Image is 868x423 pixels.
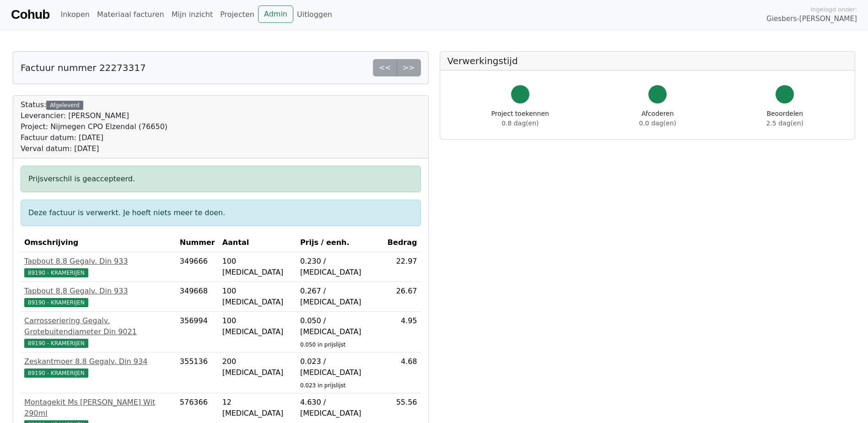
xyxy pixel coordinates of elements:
div: 0.023 / [MEDICAL_DATA] [300,356,380,378]
a: Mijn inzicht [168,5,217,24]
a: Tapbout 8.8 Gegalv. Din 93389190 - KRAMERIJEN [24,256,173,278]
td: 26.67 [384,282,421,312]
a: Uitloggen [293,5,336,24]
div: Factuur datum: [DATE] [21,132,167,143]
th: Aantal [219,233,297,252]
span: 2.5 dag(en) [766,119,803,127]
div: Project toekennen [491,109,549,128]
th: Bedrag [384,233,421,252]
th: Prijs / eenh. [297,233,384,252]
a: Cohub [11,4,49,26]
div: 4.630 / [MEDICAL_DATA] [300,397,380,419]
td: 22.97 [384,252,421,282]
a: Admin [258,5,293,23]
td: 349666 [176,252,219,282]
td: 4.95 [384,312,421,352]
div: 100 [MEDICAL_DATA] [222,315,293,337]
sub: 0.023 in prijslijst [300,382,345,389]
td: 349668 [176,282,219,312]
div: 0.230 / [MEDICAL_DATA] [300,256,380,278]
a: Zeskantmoer 8.8 Gegalv. Din 93489190 - KRAMERIJEN [24,356,173,378]
a: Inkopen [57,5,93,24]
div: Tapbout 8.8 Gegalv. Din 933 [24,256,173,267]
span: 89190 - KRAMERIJEN [24,369,88,378]
span: 89190 - KRAMERIJEN [24,268,88,277]
div: 100 [MEDICAL_DATA] [222,256,293,278]
div: Carrosseriering Gegalv. Grotebuitendiameter Din 9021 [24,315,173,337]
div: 0.267 / [MEDICAL_DATA] [300,286,380,308]
div: Leverancier: [PERSON_NAME] [21,110,167,121]
div: Montagekit Ms [PERSON_NAME] Wit 290ml [24,397,173,419]
div: 0.050 / [MEDICAL_DATA] [300,315,380,337]
td: 355136 [176,352,219,393]
span: Giesbers-[PERSON_NAME] [766,14,857,24]
span: 0.8 dag(en) [501,119,539,127]
a: Carrosseriering Gegalv. Grotebuitendiameter Din 902189190 - KRAMERIJEN [24,315,173,348]
h5: Verwerkingstijd [447,55,848,66]
div: Project: Nijmegen CPO Elzendal (76650) [21,121,167,132]
div: Beoordelen [766,109,803,128]
div: Verval datum: [DATE] [21,143,167,154]
div: 200 [MEDICAL_DATA] [222,356,293,378]
div: Afcoderen [639,109,676,128]
sub: 0.050 in prijslijst [300,342,345,348]
span: 89190 - KRAMERIJEN [24,298,88,307]
a: Materiaal facturen [93,5,168,24]
div: 100 [MEDICAL_DATA] [222,286,293,308]
div: 12 [MEDICAL_DATA] [222,397,293,419]
div: Prijsverschil is geaccepteerd. [21,166,421,192]
div: Deze factuur is verwerkt. Je hoeft niets meer te doen. [21,200,421,226]
div: Zeskantmoer 8.8 Gegalv. Din 934 [24,356,173,367]
th: Omschrijving [21,233,176,252]
td: 4.68 [384,352,421,393]
td: 356994 [176,312,219,352]
h5: Factuur nummer 22273317 [21,62,146,73]
span: 0.0 dag(en) [639,119,676,127]
div: Tapbout 8.8 Gegalv. Din 933 [24,286,173,297]
a: Projecten [216,5,258,24]
div: Afgeleverd [46,101,83,110]
th: Nummer [176,233,219,252]
span: Ingelogd onder: [810,5,857,14]
a: Tapbout 8.8 Gegalv. Din 93389190 - KRAMERIJEN [24,286,173,308]
div: Status: [21,99,167,154]
span: 89190 - KRAMERIJEN [24,339,88,348]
